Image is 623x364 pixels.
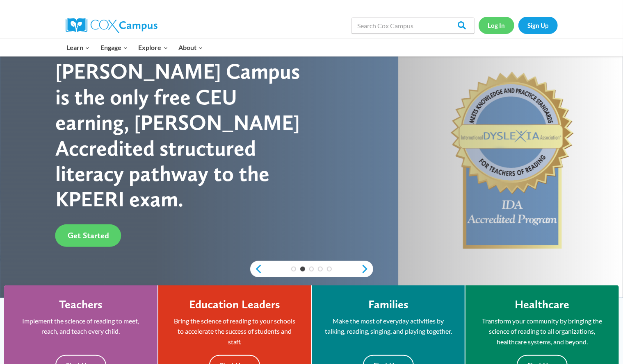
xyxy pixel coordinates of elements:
button: Child menu of Engage [95,39,133,56]
a: previous [250,264,262,274]
p: Implement the science of reading to meet, reach, and teach every child. [16,316,145,337]
div: [PERSON_NAME] Campus is the only free CEU earning, [PERSON_NAME] Accredited structured literacy p... [55,59,312,212]
span: Get Started [68,231,109,240]
button: Child menu of About [173,39,208,56]
img: Cox Campus [66,18,157,33]
a: Sign Up [518,17,558,34]
h4: Healthcare [515,298,570,312]
h4: Families [368,298,408,312]
button: Child menu of Explore [133,39,173,56]
h4: Teachers [59,298,103,312]
p: Bring the science of reading to your schools to accelerate the success of students and staff. [171,316,299,347]
a: Log In [479,17,514,34]
a: 2 [300,267,305,271]
a: 4 [318,267,323,271]
input: Search Cox Campus [351,17,475,34]
nav: Primary Navigation [62,39,208,56]
p: Transform your community by bringing the science of reading to all organizations, healthcare syst... [478,316,607,347]
a: 5 [327,267,332,271]
a: next [361,264,373,274]
a: Get Started [55,224,121,247]
a: 1 [291,267,296,271]
nav: Secondary Navigation [479,17,558,34]
h4: Education Leaders [189,298,280,312]
a: 3 [309,267,314,271]
button: Child menu of Learn [62,39,96,56]
p: Make the most of everyday activities by talking, reading, singing, and playing together. [324,316,453,337]
div: content slider buttons [250,261,373,277]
